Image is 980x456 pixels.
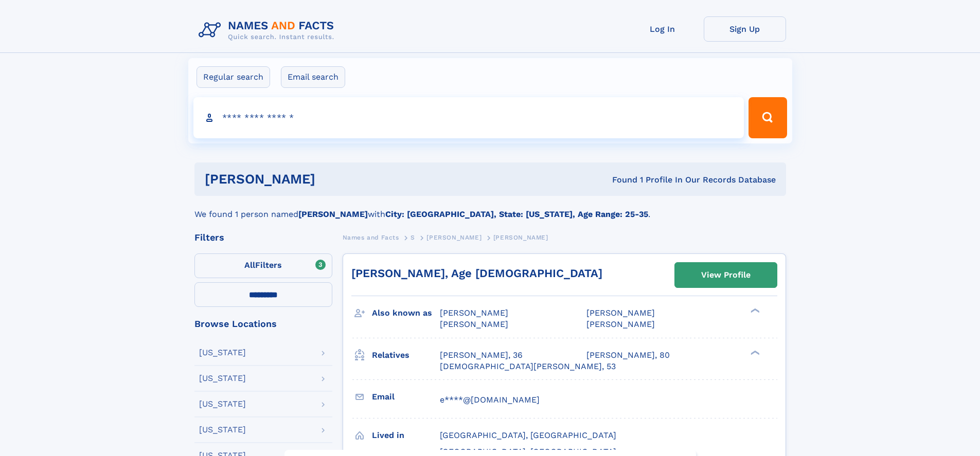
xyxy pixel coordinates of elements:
[205,173,464,186] h1: [PERSON_NAME]
[464,174,776,186] div: Found 1 Profile In Our Records Database
[675,263,777,287] a: View Profile
[426,234,482,241] span: [PERSON_NAME]
[199,400,246,408] div: [US_STATE]
[199,426,246,434] div: [US_STATE]
[372,388,440,406] h3: Email
[372,346,440,364] h3: Relatives
[493,234,548,241] span: [PERSON_NAME]
[197,66,270,88] label: Regular search
[199,374,246,382] div: [US_STATE]
[372,304,440,322] h3: Also known as
[194,196,786,221] div: We found 1 person named with .
[343,231,399,244] a: Names and Facts
[193,97,744,138] input: search input
[749,97,787,138] button: Search Button
[411,234,415,241] span: S
[411,231,415,244] a: S
[385,209,648,219] b: City: [GEOGRAPHIC_DATA], State: [US_STATE], Age Range: 25-35
[194,319,332,329] div: Browse Locations
[281,66,345,88] label: Email search
[440,430,616,440] span: [GEOGRAPHIC_DATA], [GEOGRAPHIC_DATA]
[440,308,508,318] span: [PERSON_NAME]
[199,349,246,357] div: [US_STATE]
[586,308,655,318] span: [PERSON_NAME]
[440,319,508,329] span: [PERSON_NAME]
[748,307,760,314] div: ❯
[194,233,332,242] div: Filters
[586,350,670,361] a: [PERSON_NAME], 80
[244,260,255,270] span: All
[748,349,760,356] div: ❯
[586,319,655,329] span: [PERSON_NAME]
[194,253,332,278] label: Filters
[701,263,751,287] div: View Profile
[440,361,616,372] a: [DEMOGRAPHIC_DATA][PERSON_NAME], 53
[194,16,343,44] img: Logo Names and Facts
[426,231,482,244] a: [PERSON_NAME]
[298,209,368,219] b: [PERSON_NAME]
[372,427,440,444] h3: Lived in
[351,267,602,280] a: [PERSON_NAME], Age [DEMOGRAPHIC_DATA]
[621,16,704,42] a: Log In
[440,350,523,361] a: [PERSON_NAME], 36
[704,16,786,42] a: Sign Up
